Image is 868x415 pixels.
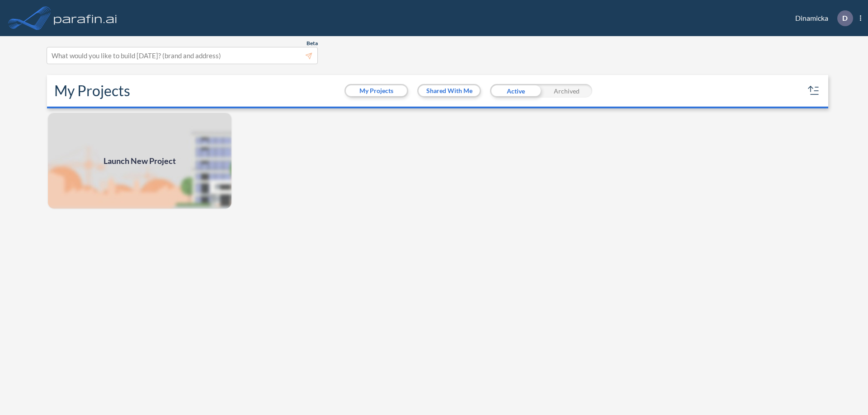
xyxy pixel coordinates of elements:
[419,85,480,96] button: Shared With Me
[807,84,821,98] button: sort
[47,112,232,210] a: Launch New Project
[52,9,119,27] img: logo
[541,84,592,98] div: Archived
[54,82,130,99] h2: My Projects
[490,84,541,98] div: Active
[104,155,176,167] span: Launch New Project
[842,14,848,22] p: D
[307,40,318,47] span: Beta
[47,112,232,210] img: add
[782,10,861,26] div: Dinamicka
[346,85,407,96] button: My Projects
